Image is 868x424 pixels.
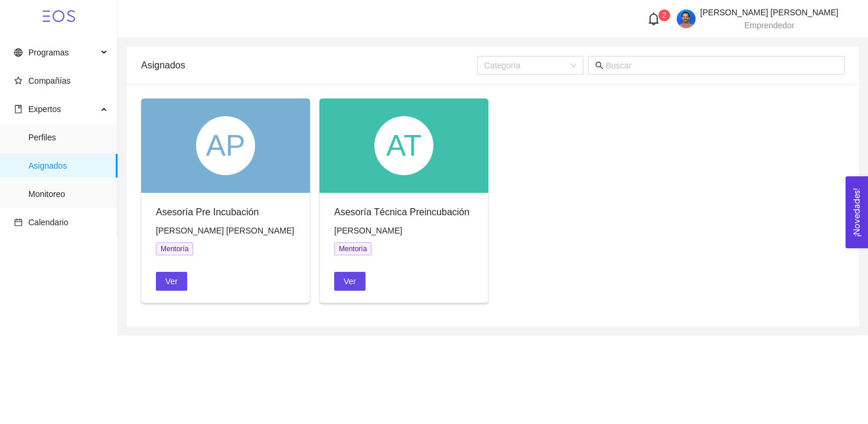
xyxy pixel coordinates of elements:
[662,11,666,19] span: 2
[344,275,356,288] span: Ver
[14,48,22,57] span: global
[28,76,71,86] span: Compañías
[700,8,838,17] span: [PERSON_NAME] [PERSON_NAME]
[606,59,838,72] input: Buscar
[28,218,68,227] span: Calendario
[334,205,474,219] div: Asesoría Técnica Preincubación
[156,242,193,255] span: Mentoría
[334,272,366,291] button: Ver
[165,275,178,288] span: Ver
[595,61,603,70] span: search
[334,226,402,235] span: [PERSON_NAME]
[374,116,433,175] div: AT
[334,242,371,255] span: Mentoría
[156,272,187,291] button: Ver
[14,105,22,113] span: book
[28,48,68,57] span: Programas
[14,77,22,85] span: star
[141,48,477,82] div: Asignados
[156,226,294,235] span: [PERSON_NAME] [PERSON_NAME]
[658,9,670,21] sup: 2
[647,12,660,25] span: bell
[28,154,108,178] span: Asignados
[14,218,22,226] span: calendar
[28,182,108,206] span: Monitoreo
[28,126,108,149] span: Perfiles
[28,104,61,114] span: Expertos
[745,21,795,30] span: Emprendedor
[156,205,295,219] div: Asesoría Pre Incubación
[846,176,868,248] button: Open Feedback Widget
[677,9,696,28] img: 1756941963786-2AAB7FB8-7E5A-4580-9AA7-E9FDF0EFBE61.png
[196,116,255,175] div: AP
